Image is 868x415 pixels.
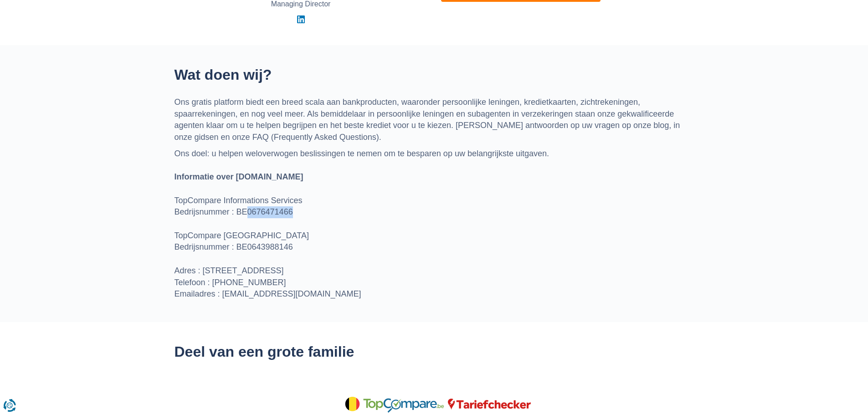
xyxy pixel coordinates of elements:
[175,97,694,143] p: Ons gratis platform biedt een breed scala aan bankproducten, waaronder persoonlijke leningen, kre...
[175,67,694,83] h2: Wat doen wij?
[297,15,305,23] img: Linkedin Elvedin Vejzovic
[175,172,303,181] strong: Informatie over [DOMAIN_NAME]
[175,148,694,300] p: Ons doel: u helpen weloverwogen beslissingen te nemen om te besparen op uw belangrijkste uitgaven...
[175,344,694,360] h2: Deel van een grote familie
